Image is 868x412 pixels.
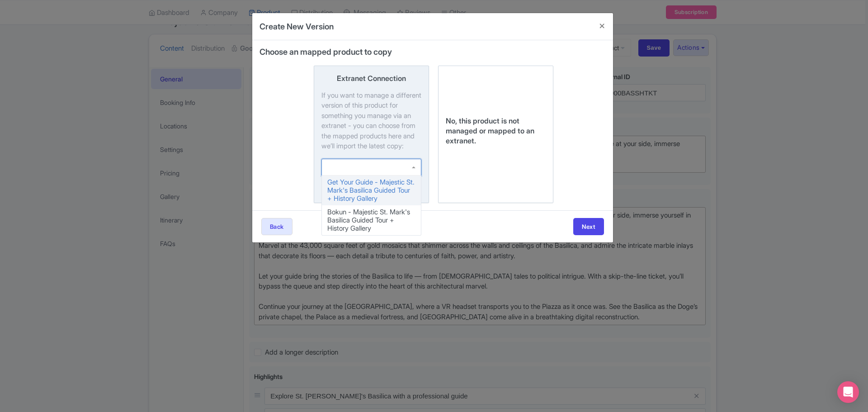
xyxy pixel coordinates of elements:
input: Extranet Connection If you want to manage a different version of this product for something you m... [327,163,329,171]
h4: Choose an mapped product to copy [259,47,606,57]
div: No, this product is not managed or mapped to an extranet. [446,116,546,146]
div: Extranet Connection [337,73,406,83]
div: Get Your Guide - Majestic St. Mark's Basilica Guided Tour + History Gallery [322,175,421,205]
button: Next [573,218,604,235]
div: If you want to manage a different version of this product for something you manage via an extrane... [321,90,421,152]
h4: Create New Version [259,20,334,33]
div: Bokun - Majestic St. Mark's Basilica Guided Tour + History Gallery [322,205,421,235]
button: Close [591,13,613,39]
div: Open Intercom Messenger [837,381,859,403]
button: Back [261,218,292,235]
